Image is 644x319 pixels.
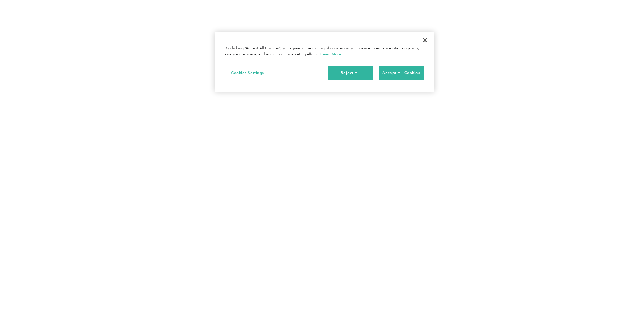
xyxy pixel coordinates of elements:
[418,33,432,48] button: Close
[328,66,373,80] button: Reject All
[215,32,434,92] div: Cookie banner
[215,32,434,92] div: Privacy
[225,66,270,80] button: Cookies Settings
[320,52,341,56] a: More information about your privacy, opens in a new tab
[225,46,424,57] div: By clicking “Accept All Cookies”, you agree to the storing of cookies on your device to enhance s...
[379,66,424,80] button: Accept All Cookies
